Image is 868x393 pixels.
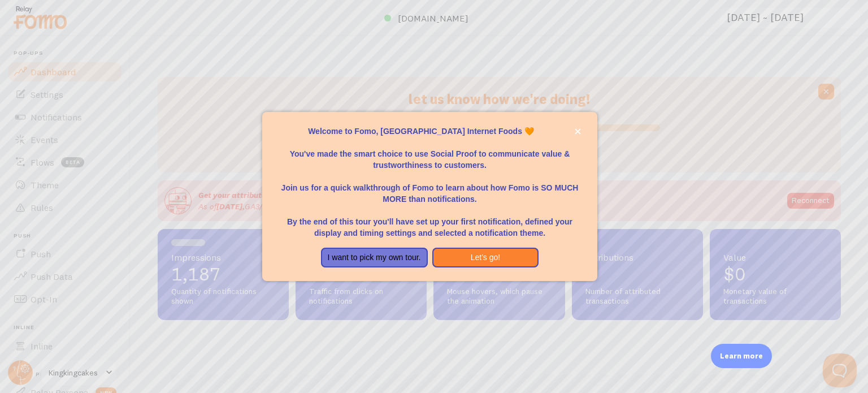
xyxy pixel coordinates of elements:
[262,112,597,282] div: Welcome to Fomo, New Orleans Internet Foods 🧡You&amp;#39;ve made the smart choice to use Social P...
[276,205,583,239] p: By the end of this tour you'll have set up your first notification, defined your display and timi...
[711,344,772,368] div: Learn more
[720,351,763,361] p: Learn more
[276,137,583,171] p: You've made the smart choice to use Social Proof to communicate value & trustworthiness to custom...
[321,248,428,268] button: I want to pick my own tour.
[432,248,539,268] button: Let's go!
[276,171,583,205] p: Join us for a quick walkthrough of Fomo to learn about how Fomo is SO MUCH MORE than notifications.
[276,126,583,137] p: Welcome to Fomo, [GEOGRAPHIC_DATA] Internet Foods 🧡
[572,126,584,137] button: close,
